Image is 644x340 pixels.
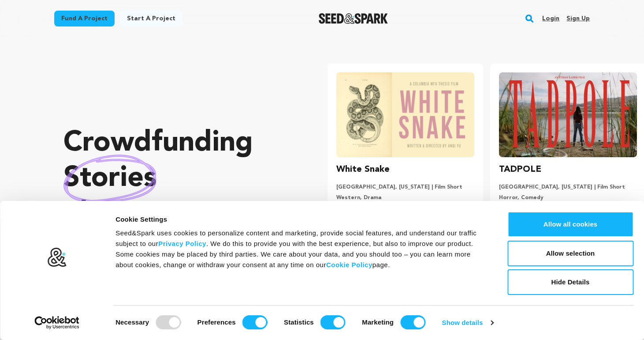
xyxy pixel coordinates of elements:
[499,162,541,177] h3: TADPOLE
[507,269,633,295] button: Hide Details
[63,155,156,203] img: hand sketched image
[507,212,633,237] button: Allow all cookies
[336,194,474,201] p: Western, Drama
[542,11,559,26] a: Login
[63,126,292,232] p: Crowdfunding that .
[115,228,488,270] div: Seed&Spark uses cookies to personalize content and marketing, provide social features, and unders...
[115,214,488,225] div: Cookie Settings
[54,11,115,26] a: Fund a project
[442,316,493,329] a: Show details
[123,200,211,228] span: matter
[362,318,394,326] strong: Marketing
[19,316,96,329] a: Usercentrics Cookiebot - opens in a new window
[566,11,590,26] a: Sign up
[319,13,388,24] a: Seed&Spark Homepage
[197,318,236,326] strong: Preferences
[336,162,390,177] h3: White Snake
[507,241,633,266] button: Allow selection
[326,261,372,268] a: Cookie Policy
[499,194,637,201] p: Horror, Comedy
[319,13,388,24] img: Seed&Spark Logo Dark Mode
[115,312,115,312] legend: Consent Selection
[336,184,474,191] p: [GEOGRAPHIC_DATA], [US_STATE] | Film Short
[47,247,67,268] img: logo
[499,184,637,191] p: [GEOGRAPHIC_DATA], [US_STATE] | Film Short
[120,11,182,26] a: Start a project
[499,72,637,157] img: TADPOLE image
[284,318,314,326] strong: Statistics
[336,72,474,157] img: White Snake image
[158,240,206,247] a: Privacy Policy
[115,318,149,326] strong: Necessary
